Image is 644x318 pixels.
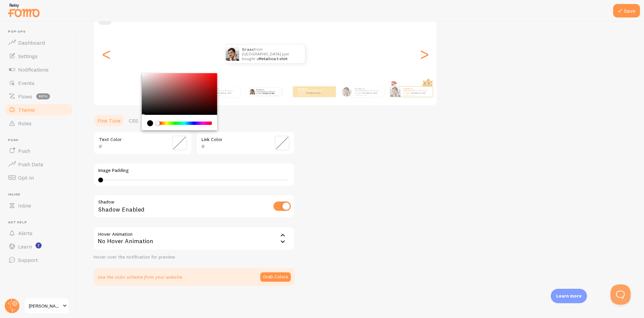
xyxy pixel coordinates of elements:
[18,243,32,250] span: Learn
[355,87,361,90] strong: Graas
[94,254,295,260] div: Hover over the notification for preview
[29,302,61,310] span: [PERSON_NAME] By PNG
[259,56,287,61] a: Metallica t-shirt
[36,242,42,248] svg: <p>Watch New Feature Tutorials!</p>
[8,138,73,142] span: Push
[18,80,35,86] span: Events
[403,87,409,90] strong: Graas
[18,257,38,263] span: Support
[18,66,49,73] span: Notifications
[403,94,429,96] small: about 4 minutes ago
[4,76,73,90] a: Events
[298,94,324,96] small: about 4 minutes ago
[298,87,325,96] p: from [GEOGRAPHIC_DATA] just bought a
[556,293,582,299] p: Learn more
[390,87,400,97] img: Fomo
[18,230,33,236] span: Alerts
[226,47,239,61] img: Fomo
[355,94,381,96] small: about 4 minutes ago
[4,103,73,117] a: Theme
[8,220,73,225] span: Get Help
[363,92,377,94] a: Metallica t-shirt
[94,194,295,219] div: Shadow Enabled
[142,73,217,130] div: Chrome color picker
[4,157,73,171] a: Push Data
[98,274,182,280] p: Use the color scheme from your website
[217,92,231,94] a: Metallica t-shirt
[18,39,45,46] span: Dashboard
[260,272,291,282] button: Grab Colors
[4,49,73,63] a: Settings
[4,117,73,130] a: Rules
[18,53,38,59] span: Settings
[8,30,73,34] span: Pop-ups
[98,168,290,174] label: Image Padding
[4,90,73,103] a: Flows beta
[209,87,237,96] p: from [GEOGRAPHIC_DATA] just bought a
[4,199,73,212] a: Inline
[4,240,73,253] a: Learn
[7,2,41,19] img: fomo-relay-logo-orange.svg
[306,92,321,94] a: Metallica t-shirt
[403,87,430,96] p: from [GEOGRAPHIC_DATA] just bought a
[18,202,31,209] span: Inline
[94,227,295,250] div: No Hover Animation
[24,298,69,314] a: [PERSON_NAME] By PNG
[551,289,587,303] div: Learn more
[18,147,30,154] span: Push
[18,93,32,100] span: Flows
[94,114,125,127] a: Fine Tune
[263,92,274,94] a: Metallica t-shirt
[18,120,32,127] span: Rules
[298,87,304,90] strong: Graas
[4,226,73,240] a: Alerts
[250,89,255,94] img: Fomo
[18,106,35,113] span: Theme
[36,93,50,99] span: beta
[256,89,261,91] strong: Graas
[256,88,279,95] p: from [GEOGRAPHIC_DATA] just bought a
[18,174,34,181] span: Opt-In
[342,87,352,96] img: Fomo
[242,47,254,52] strong: Graas
[4,36,73,49] a: Dashboard
[102,30,110,78] div: Previous slide
[610,284,631,305] iframe: Help Scout Beacon - Open
[355,87,382,96] p: from [GEOGRAPHIC_DATA] just bought a
[18,161,43,168] span: Push Data
[8,192,73,197] span: Inline
[4,63,73,76] a: Notifications
[4,144,73,157] a: Push
[147,120,153,126] div: current color is #000000
[4,253,73,267] a: Support
[411,92,426,94] a: Metallica t-shirt
[125,114,142,127] a: CSS
[420,30,428,78] div: Next slide
[4,171,73,184] a: Opt-In
[242,45,298,63] p: from [GEOGRAPHIC_DATA] just bought a
[209,94,236,96] small: about 4 minutes ago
